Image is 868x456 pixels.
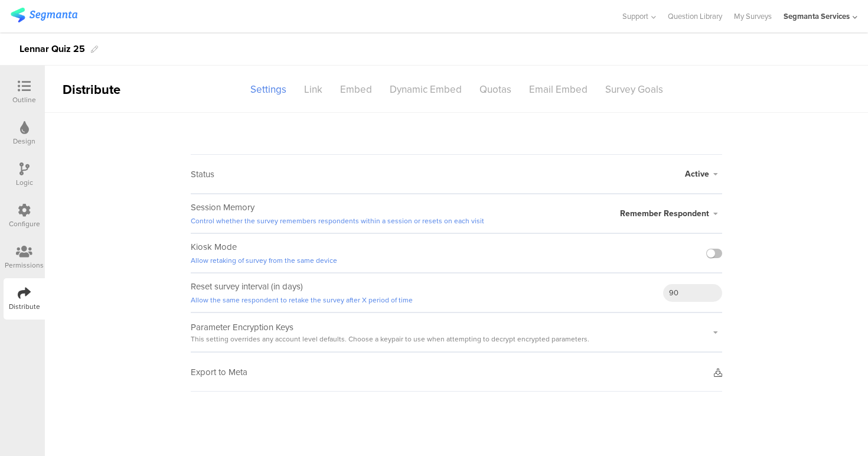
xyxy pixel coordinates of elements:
[620,207,709,220] span: Remember Respondent
[191,255,337,266] a: Allow retaking of survey from the same device
[381,79,471,100] div: Dynamic Embed
[685,168,709,180] span: Active
[520,79,596,100] div: Email Embed
[471,79,520,100] div: Quotas
[13,136,35,146] div: Design
[16,177,33,188] div: Logic
[784,11,850,22] div: Segmanta Services
[191,201,484,227] sg-field-title: Session Memory
[191,168,214,181] sg-field-title: Status
[191,366,247,379] sg-field-title: Export to Meta
[191,321,595,344] sg-field-title: Parameter Encryption Keys
[295,79,331,100] div: Link
[191,295,413,305] a: Allow the same respondent to retake the survey after X period of time
[11,8,77,22] img: segmanta logo
[19,40,85,58] div: Lennar Quiz 25
[331,79,381,100] div: Embed
[12,95,36,105] div: Outline
[9,219,40,229] div: Configure
[5,260,44,271] div: Permissions
[9,301,40,312] div: Distribute
[191,216,484,226] a: Control whether the survey remembers respondents within a session or resets on each visit
[242,79,295,100] div: Settings
[191,240,337,266] sg-field-title: Kiosk Mode
[191,334,595,344] span: This setting overrides any account level defaults. Choose a keypair to use when attempting to dec...
[596,79,672,100] div: Survey Goals
[191,280,413,306] sg-field-title: Reset survey interval (in days)
[622,11,648,22] span: Support
[45,80,181,99] div: Distribute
